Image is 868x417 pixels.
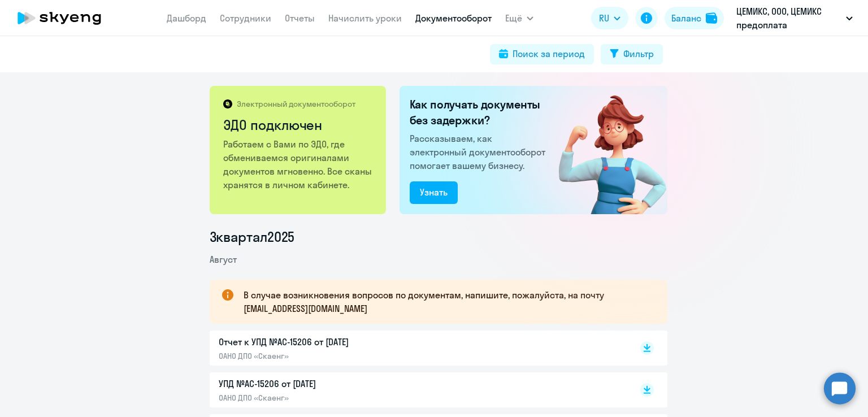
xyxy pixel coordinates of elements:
[505,11,522,25] span: Ещё
[223,137,374,192] p: Работаем с Вами по ЭДО, где обмениваемся оригиналами документов мгновенно. Все сканы хранятся в л...
[505,7,533,29] button: Ещё
[601,44,663,64] button: Фильтр
[410,97,550,128] h2: Как получать документы без задержки?
[220,12,271,24] a: Сотрудники
[513,47,585,60] div: Поиск за период
[244,288,647,315] p: В случае возникновения вопросов по документам, напишите, пожалуйста, на почту [EMAIL_ADDRESS][DOM...
[420,185,448,199] div: Узнать
[410,181,458,204] button: Узнать
[219,393,456,403] p: ОАНО ДПО «Скаенг»
[219,377,456,390] p: УПД №AC-15206 от [DATE]
[540,86,667,214] img: connected
[671,11,701,25] div: Баланс
[285,12,315,24] a: Отчеты
[623,47,654,60] div: Фильтр
[167,12,206,24] a: Дашборд
[219,351,456,361] p: ОАНО ДПО «Скаенг»
[223,116,374,134] h2: ЭДО подключен
[490,44,594,64] button: Поиск за период
[706,12,717,24] img: balance
[210,254,237,265] span: Август
[219,335,617,361] a: Отчет к УПД №AC-15206 от [DATE]ОАНО ДПО «Скаенг»
[328,12,402,24] a: Начислить уроки
[219,335,456,349] p: Отчет к УПД №AC-15206 от [DATE]
[415,12,492,24] a: Документооборот
[210,228,667,246] li: 3 квартал 2025
[219,377,617,403] a: УПД №AC-15206 от [DATE]ОАНО ДПО «Скаенг»
[665,7,724,29] button: Балансbalance
[731,5,858,32] button: ЦЕМИКС, ООО, ЦЕМИКС предоплата
[599,11,609,25] span: RU
[410,132,550,172] p: Рассказываем, как электронный документооборот помогает вашему бизнесу.
[591,7,628,29] button: RU
[736,5,841,32] p: ЦЕМИКС, ООО, ЦЕМИКС предоплата
[237,99,355,109] p: Электронный документооборот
